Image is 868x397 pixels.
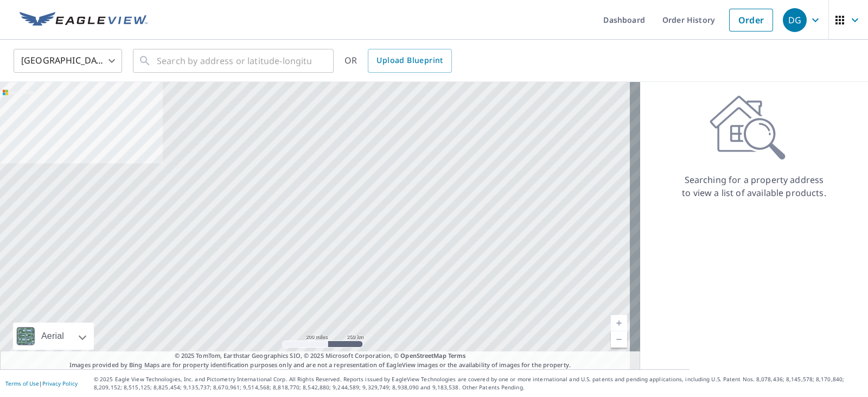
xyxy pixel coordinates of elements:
span: © 2025 TomTom, Earthstar Geographics SIO, © 2025 Microsoft Corporation, © [175,351,466,361]
p: | [5,380,78,387]
a: Upload Blueprint [368,49,451,73]
a: OpenStreetMap [400,351,446,360]
img: EV Logo [20,12,148,28]
input: Search by address or latitude-longitude [157,46,311,76]
p: © 2025 Eagle View Technologies, Inc. and Pictometry International Corp. All Rights Reserved. Repo... [94,375,863,392]
a: Current Level 5, Zoom Out [611,331,627,348]
div: [GEOGRAPHIC_DATA] [14,46,122,76]
a: Terms [448,351,466,360]
div: DG [783,8,807,32]
a: Order [729,9,773,31]
a: Terms of Use [5,380,39,387]
span: Upload Blueprint [376,54,443,67]
div: Aerial [38,323,67,350]
a: Current Level 5, Zoom In [611,315,627,331]
div: OR [344,49,452,73]
p: Searching for a property address to view a list of available products. [681,173,827,199]
a: Privacy Policy [42,380,78,387]
div: Aerial [13,323,94,350]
